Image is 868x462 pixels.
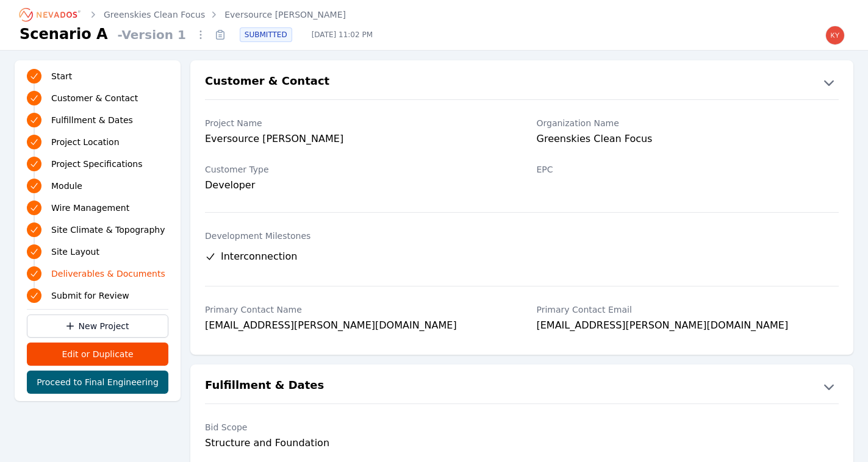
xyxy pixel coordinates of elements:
[205,163,508,176] label: Customer Type
[240,27,292,42] div: SUBMITTED
[537,163,839,176] label: EPC
[27,343,168,366] button: Edit or Duplicate
[51,70,72,82] span: Start
[537,318,839,335] div: [EMAIL_ADDRESS][PERSON_NAME][DOMAIN_NAME]
[205,178,508,193] div: Developer
[224,9,346,21] a: Eversource [PERSON_NAME]
[51,114,133,126] span: Fulfillment & Dates
[205,318,508,335] div: [EMAIL_ADDRESS][PERSON_NAME][DOMAIN_NAME]
[51,224,165,236] span: Site Climate & Topography
[205,132,508,149] div: Eversource [PERSON_NAME]
[51,268,165,280] span: Deliverables & Documents
[20,24,108,44] h1: Scenario A
[205,421,508,433] label: Bid Scope
[205,304,508,316] label: Primary Contact Name
[205,436,508,450] div: Structure and Foundation
[27,371,168,394] button: Proceed to Final Engineering
[537,132,839,149] div: Greenskies Clean Focus
[51,290,129,302] span: Submit for Review
[27,315,168,338] a: New Project
[190,377,853,396] button: Fulfillment & Dates
[104,9,205,21] a: Greenskies Clean Focus
[20,5,346,24] nav: Breadcrumb
[51,136,120,148] span: Project Location
[51,246,99,258] span: Site Layout
[51,92,138,104] span: Customer & Contact
[51,180,82,192] span: Module
[51,202,129,214] span: Wire Management
[221,249,297,264] span: Interconnection
[537,304,839,316] label: Primary Contact Email
[537,117,839,129] label: Organization Name
[302,30,382,40] span: [DATE] 11:02 PM
[113,26,191,43] span: - Version 1
[27,68,168,304] nav: Progress
[205,117,508,129] label: Project Name
[825,26,845,45] img: kyle.macdougall@nevados.solar
[190,73,853,92] button: Customer & Contact
[205,73,329,92] h2: Customer & Contact
[205,230,839,242] label: Development Milestones
[205,377,324,396] h2: Fulfillment & Dates
[51,158,143,170] span: Project Specifications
